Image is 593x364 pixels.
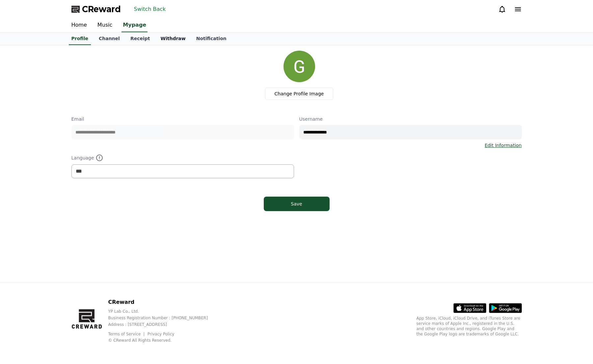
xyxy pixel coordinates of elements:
[71,154,294,162] p: Language
[69,33,91,45] a: Profile
[66,18,92,32] a: Home
[191,33,232,45] a: Notification
[108,338,218,343] p: © CReward All Rights Reserved.
[148,332,175,336] a: Privacy Policy
[108,332,146,336] a: Terms of Service
[108,298,218,306] p: CReward
[121,18,148,32] a: Mypage
[417,316,522,337] p: App Store, iCloud, iCloud Drive, and iTunes Store are service marks of Apple Inc., registered in ...
[131,4,169,14] button: Switch Back
[71,116,294,122] p: Email
[277,201,316,207] div: Save
[108,315,218,321] p: Business Registration Number : [PHONE_NUMBER]
[82,4,121,14] span: CReward
[71,4,121,14] a: CReward
[108,322,218,327] p: Address : [STREET_ADDRESS]
[485,142,522,149] a: Edit Information
[92,18,118,32] a: Music
[265,87,334,100] label: Change Profile Image
[264,197,330,211] button: Save
[108,309,218,314] p: YP Lab Co., Ltd.
[283,51,315,82] img: profile_image
[94,33,125,45] a: Channel
[299,116,522,122] p: Username
[125,33,155,45] a: Receipt
[155,33,191,45] a: Withdraw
